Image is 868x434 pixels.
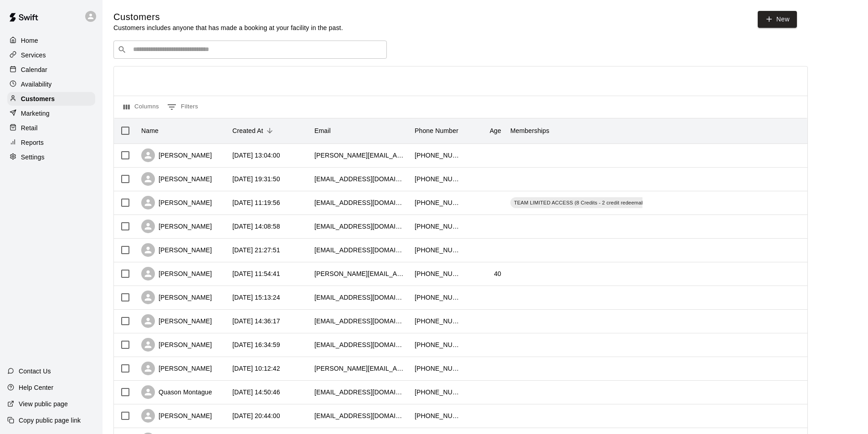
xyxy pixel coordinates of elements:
[21,94,55,103] p: Customers
[141,362,212,375] div: [PERSON_NAME]
[415,411,460,420] div: +18327382720
[7,63,95,77] a: Calendar
[137,118,228,143] div: Name
[232,118,263,143] div: Created At
[314,222,406,231] div: stafinjacob@outlook.com
[113,11,343,23] h5: Customers
[494,269,501,278] div: 40
[141,196,212,209] div: [PERSON_NAME]
[490,118,501,143] div: Age
[228,118,310,143] div: Created At
[415,340,460,349] div: +12816622861
[314,411,406,420] div: schalluri@gmail.com
[415,388,460,397] div: +18328901265
[165,100,200,114] button: Show filters
[19,399,68,408] p: View public page
[314,118,331,143] div: Email
[21,123,38,133] p: Retail
[7,48,95,62] a: Services
[113,41,387,59] div: Search customers by name or email
[465,118,506,143] div: Age
[21,36,38,45] p: Home
[314,198,406,207] div: sh388584@gmail.com
[232,269,280,278] div: 2025-08-03 11:54:41
[314,340,406,349] div: aapatel1992@yahoo.com
[410,118,465,143] div: Phone Number
[113,23,343,32] p: Customers includes anyone that has made a booking at your facility in the past.
[7,150,95,164] a: Settings
[415,118,458,143] div: Phone Number
[21,51,46,60] p: Services
[314,317,406,326] div: rehman.saghir@yahoo.com
[415,151,460,160] div: +19793551718
[141,314,212,328] div: [PERSON_NAME]
[415,222,460,231] div: +13462080014
[314,269,406,278] div: manas.5219@gmail.com
[21,109,50,118] p: Marketing
[314,245,406,255] div: sufisafa0@gmail.com
[7,92,95,106] div: Customers
[415,293,460,302] div: +15406050143
[415,245,460,255] div: +17133022813
[19,416,81,425] p: Copy public page link
[7,107,95,120] a: Marketing
[19,383,53,392] p: Help Center
[21,80,52,89] p: Availability
[314,364,406,373] div: paul.tittu@gmail.com
[415,317,460,326] div: +17033987572
[510,118,550,143] div: Memberships
[232,340,280,349] div: 2025-07-29 16:34:59
[510,197,666,208] div: TEAM LIMITED ACCESS (8 Credits - 2 credit redeemable daily)
[21,153,45,162] p: Settings
[7,121,95,135] a: Retail
[141,220,212,233] div: [PERSON_NAME]
[232,198,280,207] div: 2025-08-06 11:19:56
[314,293,406,302] div: pratikravindrav@vt.edu
[7,77,95,91] a: Availability
[314,174,406,184] div: ebadullahkhan1998@gmail.com
[415,269,460,278] div: +13369264487
[232,151,280,160] div: 2025-08-08 13:04:00
[141,291,212,304] div: [PERSON_NAME]
[314,388,406,397] div: hittmanlexxus@yahoo.com
[141,172,212,186] div: [PERSON_NAME]
[415,364,460,373] div: +12815699110
[232,411,280,420] div: 2025-07-23 20:44:00
[141,409,212,423] div: [PERSON_NAME]
[21,138,44,147] p: Reports
[415,198,460,207] div: +13467412249
[506,118,642,143] div: Memberships
[232,317,280,326] div: 2025-07-30 14:36:17
[232,174,280,184] div: 2025-08-06 19:31:50
[141,385,212,399] div: Quason Montague
[141,267,212,281] div: [PERSON_NAME]
[232,222,280,231] div: 2025-08-05 14:08:58
[21,65,47,74] p: Calendar
[141,243,212,257] div: [PERSON_NAME]
[7,34,95,47] a: Home
[232,293,280,302] div: 2025-07-30 15:13:24
[310,118,410,143] div: Email
[263,124,276,137] button: Sort
[314,151,406,160] div: jithin.jacob81@gmail.com
[19,367,51,376] p: Contact Us
[141,338,212,352] div: [PERSON_NAME]
[758,11,797,28] a: New
[7,136,95,149] a: Reports
[415,174,460,184] div: +18327719504
[232,245,280,255] div: 2025-08-04 21:27:51
[510,199,666,206] span: TEAM LIMITED ACCESS (8 Credits - 2 credit redeemable daily)
[141,118,159,143] div: Name
[141,148,212,162] div: [PERSON_NAME]
[232,364,280,373] div: 2025-07-29 10:12:42
[121,100,161,114] button: Select columns
[232,388,280,397] div: 2025-07-26 14:50:46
